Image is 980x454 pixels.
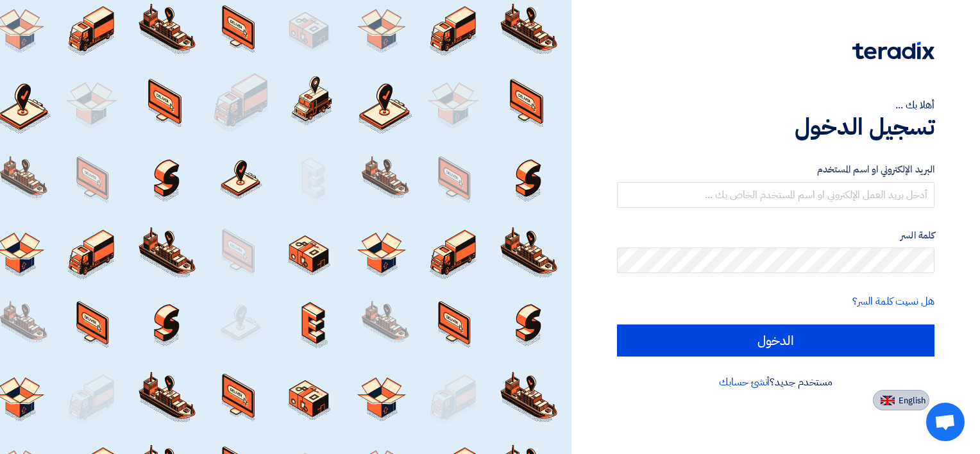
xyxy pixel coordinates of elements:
div: أهلا بك ... [617,97,934,113]
a: هل نسيت كلمة السر؟ [852,294,934,309]
label: كلمة السر [617,228,934,243]
div: Open chat [926,403,965,441]
div: مستخدم جديد؟ [617,374,934,390]
input: أدخل بريد العمل الإلكتروني او اسم المستخدم الخاص بك ... [617,182,934,208]
h1: تسجيل الدخول [617,113,934,141]
img: en-US.png [881,396,895,405]
input: الدخول [617,324,934,357]
label: البريد الإلكتروني او اسم المستخدم [617,162,934,177]
img: Teradix logo [852,42,934,60]
button: English [873,390,929,410]
a: أنشئ حسابك [719,374,770,390]
span: English [899,396,925,405]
